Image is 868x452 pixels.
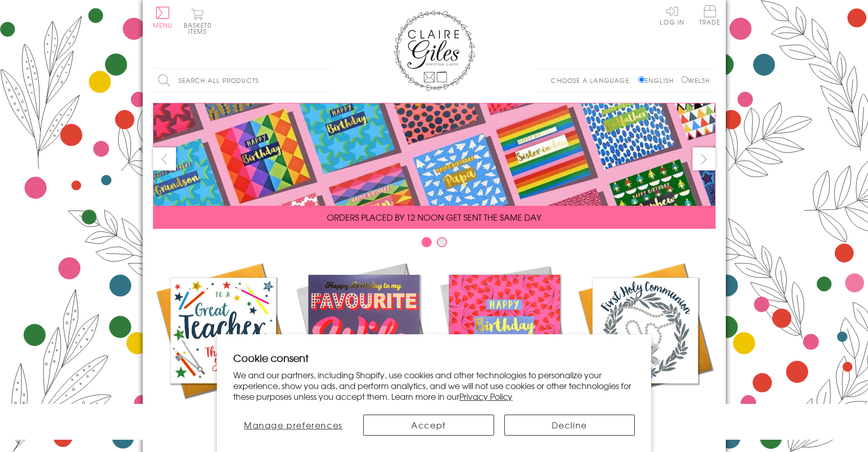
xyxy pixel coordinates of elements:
[233,415,353,436] button: Manage preferences
[393,10,475,91] img: Claire Giles Greetings Cards
[188,20,212,36] span: 0 items
[153,260,294,421] a: Academic
[681,76,688,83] input: Welsh
[434,260,575,421] a: Birthdays
[153,69,332,92] input: Search all products
[681,76,710,85] label: Welsh
[153,20,173,30] span: Menu
[504,415,635,436] button: Decline
[153,236,716,252] div: Carousel Pagination
[638,76,679,85] label: English
[693,147,716,170] button: next
[153,7,173,28] button: Menu
[437,237,447,247] button: Carousel Page 2
[459,390,513,402] a: Privacy Policy
[233,370,635,401] p: We and our partners, including Shopify, use cookies and other technologies to personalize your ex...
[660,5,684,25] a: Log In
[421,237,432,247] button: Carousel Page 1 (Current Slide)
[153,147,176,170] button: prev
[184,8,212,34] button: Basket0 items
[551,76,636,85] p: Choose a language:
[699,5,721,27] a: Trade
[322,69,332,92] input: Search
[363,415,494,436] button: Accept
[699,5,721,25] span: Trade
[244,419,343,431] span: Manage preferences
[638,76,645,83] input: English
[575,260,716,433] a: Communion and Confirmation
[327,211,541,223] span: ORDERS PLACED BY 12 NOON GET SENT THE SAME DAY
[294,260,434,421] a: New Releases
[233,351,635,365] h2: Cookie consent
